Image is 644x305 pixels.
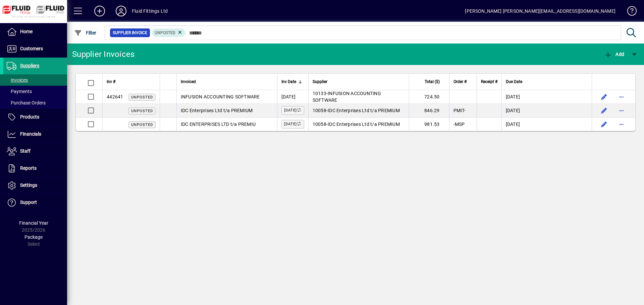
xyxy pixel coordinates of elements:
span: Purchase Orders [7,100,46,105]
span: Staff [20,148,31,154]
span: Unposted [131,95,153,99]
a: Products [3,109,67,126]
div: Supplier [313,78,405,85]
span: Support [20,200,37,205]
td: 724.50 [409,90,449,104]
a: Support [3,194,67,211]
td: [DATE] [501,118,592,131]
button: Filter [72,27,98,39]
span: Home [20,29,33,34]
button: More options [616,119,627,130]
span: Financial Year [19,220,48,226]
td: [DATE] [501,90,592,104]
a: Payments [3,86,67,97]
span: Financials [20,131,41,137]
span: Reports [20,165,37,171]
span: -MSP [453,122,465,127]
span: 442641 [107,94,123,99]
span: IDC Enterprises Ltd t/a PREMIUM [181,108,253,113]
td: - [308,118,409,131]
div: Total ($) [413,78,446,85]
span: Inv # [107,78,115,85]
div: Invoiced [181,78,273,85]
span: Unposted [131,109,153,113]
a: Knowledge Base [622,1,636,23]
span: INFUSION ACCOUNTING SOFTWARE [313,91,381,103]
button: Profile [110,5,132,17]
button: More options [616,105,627,116]
span: INFUSION ACCOUNTING SOFTWARE [181,94,260,99]
span: Settings [20,182,37,188]
span: Inv Date [281,78,296,85]
span: Unposted [131,123,153,127]
div: Due Date [506,78,588,85]
td: [DATE] [277,90,308,104]
div: Fluid Fittings Ltd [132,6,168,16]
span: PMIT- [453,108,466,113]
span: 10058 [313,122,326,127]
a: Reports [3,160,67,177]
span: Customers [20,46,43,51]
span: Add [604,52,624,57]
a: Purchase Orders [3,97,67,108]
span: Supplier [313,78,327,85]
div: Inv Date [281,78,304,85]
button: More options [616,91,627,102]
td: - [308,104,409,118]
a: Financials [3,126,67,143]
button: Edit [599,119,609,130]
td: - [308,90,409,104]
div: Inv # [107,78,156,85]
span: Receipt # [481,78,497,85]
a: Home [3,23,67,40]
span: Unposted [155,30,175,35]
span: Filter [74,30,97,35]
span: Supplier Invoice [113,29,147,36]
span: 10058 [313,108,326,113]
div: Supplier Invoices [72,49,135,60]
span: Order # [453,78,467,85]
span: IDC Enterprises Ltd t/a PREMIUM [328,122,400,127]
a: Customers [3,41,67,57]
td: [DATE] [501,104,592,118]
span: Invoices [7,77,28,83]
div: [PERSON_NAME] [PERSON_NAME][EMAIL_ADDRESS][DOMAIN_NAME] [465,6,615,16]
label: [DATE] [281,120,304,129]
span: Package [24,234,43,240]
button: Add [89,5,110,17]
button: Add [602,48,626,60]
button: Edit [599,91,609,102]
div: Order # [453,78,473,85]
a: Settings [3,177,67,194]
a: Invoices [3,74,67,86]
span: Suppliers [20,63,39,68]
td: 981.53 [409,118,449,131]
span: Payments [7,89,32,94]
mat-chip: Invoice Status: Unposted [152,28,186,37]
button: Edit [599,105,609,116]
span: Due Date [506,78,522,85]
span: IDC ENTERPRISES LTD t/a PREMIU [181,122,256,127]
span: 10133 [313,91,326,96]
span: Total ($) [425,78,440,85]
span: Invoiced [181,78,196,85]
a: Staff [3,143,67,160]
span: Products [20,114,39,120]
td: 846.29 [409,104,449,118]
span: IDC Enterprises Ltd t/a PREMIUM [328,108,400,113]
label: [DATE] [281,106,304,115]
